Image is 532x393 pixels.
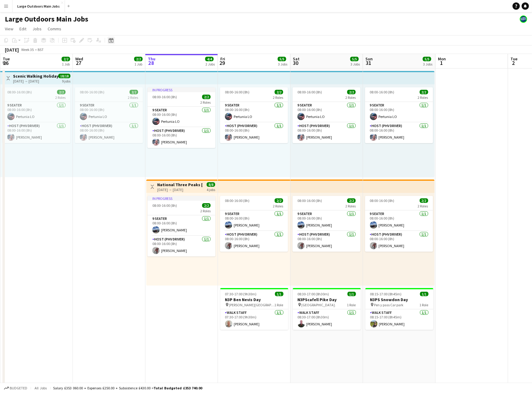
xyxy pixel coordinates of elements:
span: 08:00-16:00 (8h) [297,90,322,94]
app-card-role: Walk Staff1/108:30-17:00 (8h30m)[PERSON_NAME] [293,309,361,330]
a: Jobs [30,25,44,33]
div: [DATE] → [DATE] [157,187,202,192]
app-job-card: 08:00-16:00 (8h)2/22 Roles9 Seater1/108:00-16:00 (8h)Pertunia LOHost (PHV Driver)1/108:00-16:00 (... [293,87,361,143]
app-card-role: 9 Seater1/108:00-16:00 (8h)Pertunia LO [147,107,215,127]
span: 2/2 [202,95,211,99]
span: 1 Role [275,303,283,307]
span: Comms [48,26,61,32]
button: Budgeted [3,385,28,391]
app-job-card: 08:00-16:00 (8h)2/22 Roles9 Seater1/108:00-16:00 (8h)Pertunia LOHost (PHV Driver)1/108:00-16:00 (... [220,87,288,143]
span: Wed [75,56,83,62]
app-card-role: 9 Seater1/108:00-16:00 (8h)Pertunia LO [2,102,70,123]
div: 9 jobs [62,78,70,83]
span: 31 [364,59,373,66]
span: 08:00-16:00 (8h) [80,90,104,94]
app-card-role: Host (PHV Driver)1/108:00-16:00 (8h)[PERSON_NAME] [147,236,215,257]
span: 4/4 [205,57,214,61]
span: 5/5 [423,57,431,61]
app-job-card: 08:00-16:00 (8h)2/22 Roles9 Seater1/108:00-16:00 (8h)[PERSON_NAME]Host (PHV Driver)1/108:00-16:00... [220,196,288,252]
span: 08:00-16:00 (8h) [152,95,177,99]
span: 29 [219,59,225,66]
span: 2/2 [134,57,143,61]
app-card-role: Host (PHV Driver)1/108:00-16:00 (8h)[PERSON_NAME] [293,123,361,143]
span: Edit [19,26,26,32]
app-card-role: 9 Seater1/108:00-16:00 (8h)[PERSON_NAME] [220,210,288,231]
span: 28 [147,59,155,66]
app-card-role: 9 Seater1/108:00-16:00 (8h)[PERSON_NAME] [293,210,361,231]
span: Tue [510,56,517,62]
span: 08:00-16:00 (8h) [370,198,395,203]
span: 2 Roles [418,95,428,100]
span: Mon [438,56,446,62]
div: 08:00-16:00 (8h)2/22 Roles9 Seater1/108:00-16:00 (8h)Pertunia LOHost (PHV Driver)1/108:00-16:00 (... [365,87,433,143]
span: 2/2 [275,90,283,94]
div: In progress [147,196,215,201]
span: Sat [293,56,300,62]
div: 08:00-16:00 (8h)2/22 Roles9 Seater1/108:00-16:00 (8h)[PERSON_NAME]Host (PHV Driver)1/108:00-16:00... [293,196,361,252]
app-card-role: Host (PHV Driver)1/108:00-16:00 (8h)[PERSON_NAME] [293,231,361,252]
span: 08:15-17:00 (8h45m) [370,292,402,296]
span: 08:00-16:00 (8h) [225,198,249,203]
span: 08:30-17:00 (8h30m) [298,292,329,296]
span: 2 Roles [345,95,356,100]
a: Comms [45,25,64,33]
div: 1 Job [134,62,142,66]
div: BST [38,47,44,52]
app-card-role: 9 Seater1/108:00-16:00 (8h)Pertunia LO [293,102,361,123]
div: 08:15-17:00 (8h45m)1/1N3PS Snowdon Day Pen y pass Car park1 RoleWalk Staff1/108:15-17:00 (8h45m)[... [365,288,433,330]
app-job-card: In progress08:00-16:00 (8h)2/22 Roles9 Seater1/108:00-16:00 (8h)Pertunia LOHost (PHV Driver)1/108... [147,87,215,148]
span: 07:30-17:00 (9h30m) [225,292,257,296]
span: 2/2 [347,198,356,203]
div: Salary £353 060.00 + Expenses £250.00 + Subsistence £430.00 = [53,386,202,390]
app-job-card: 08:00-16:00 (8h)2/22 Roles9 Seater1/108:00-16:00 (8h)[PERSON_NAME]Host (PHV Driver)1/108:00-16:00... [365,196,433,252]
span: Fri [220,56,225,62]
span: 5/5 [350,57,359,61]
span: [GEOGRAPHIC_DATA]. [302,303,336,307]
span: 08:00-16:00 (8h) [225,90,249,94]
h3: National Three Peaks [DATE] [157,182,202,187]
app-card-role: 9 Seater1/108:00-16:00 (8h)Pertunia LO [365,102,433,123]
app-card-role: Walk Staff1/108:15-17:00 (8h45m)[PERSON_NAME] [365,309,433,330]
app-job-card: 07:30-17:00 (9h30m)1/1N3P Ben Nevis Day [PERSON_NAME][GEOGRAPHIC_DATA]1 RoleWalk Staff1/107:30-17... [220,288,288,330]
app-card-role: 9 Seater1/108:00-16:00 (8h)[PERSON_NAME] [147,215,215,236]
app-card-role: 9 Seater1/108:00-16:00 (8h)[PERSON_NAME] [365,210,433,231]
span: 2 Roles [273,95,283,100]
h3: N3P Ben Nevis Day [220,297,288,302]
app-job-card: 08:30-17:00 (8h30m)1/1N3PScafell Pike Day [GEOGRAPHIC_DATA].1 RoleWalk Staff1/108:30-17:00 (8h30m... [293,288,361,330]
span: Budgeted [10,386,27,390]
span: Sun [365,56,373,62]
span: 2 Roles [345,204,356,208]
span: 2 [510,59,517,66]
app-card-role: Host (PHV Driver)1/108:00-16:00 (8h)[PERSON_NAME] [220,123,288,143]
span: Thu [148,56,155,62]
div: [DATE] [5,47,19,53]
span: 27 [74,59,83,66]
span: 2 Roles [128,95,138,100]
span: 8/8 [207,182,215,187]
span: 2/2 [202,203,211,208]
span: Pen y pass Car park [374,303,404,307]
span: 30 [292,59,300,66]
app-card-role: 9 Seater1/108:00-16:00 (8h)Pertunia LO [75,102,143,123]
app-card-role: Host (PHV Driver)1/108:00-16:00 (8h)[PERSON_NAME] [365,123,433,143]
span: 08:00-16:00 (8h) [7,90,32,94]
a: Edit [17,25,29,33]
span: 2/2 [420,198,428,203]
span: 18/18 [58,74,70,78]
h3: N3PScafell Pike Day [293,297,361,302]
span: 1 Role [347,303,356,307]
span: 1 [437,59,446,66]
div: 3 Jobs [423,62,432,66]
span: 2 Roles [273,204,283,208]
div: 2 Jobs [205,62,215,66]
span: 08:00-16:00 (8h) [370,90,395,94]
span: All jobs [33,386,48,390]
app-job-card: In progress08:00-16:00 (8h)2/22 Roles9 Seater1/108:00-16:00 (8h)[PERSON_NAME]Host (PHV Driver)1/1... [147,196,215,257]
span: Jobs [32,26,42,32]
